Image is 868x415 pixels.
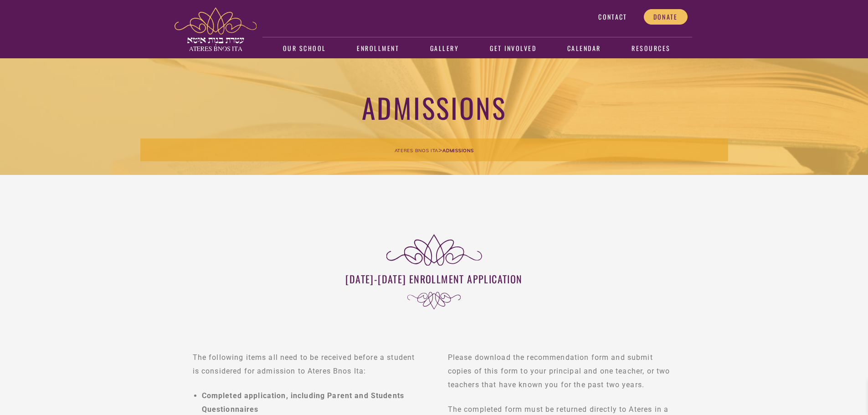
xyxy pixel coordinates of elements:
h3: [DATE]-[DATE] Enrollment application [179,272,689,286]
span: Donate [653,13,678,21]
span: Ateres Bnos Ita [395,148,439,154]
span: Admissions [442,148,473,154]
a: Enrollment [350,38,406,59]
p: Please download the recommendation form and submit copies of this form to your principal and one ... [448,351,676,392]
strong: Completed application, including Parent and Students Questionnaires [202,391,405,414]
img: ateres [175,7,257,51]
div: > [140,138,728,161]
span: Contact [598,13,627,21]
a: Donate [644,9,688,25]
h1: Admissions [140,90,728,124]
a: Resources [625,38,677,59]
a: Ateres Bnos Ita [395,146,439,154]
a: Get Involved [483,38,543,59]
span: The following items all need to be received before a student is considered for admission to Atere... [193,353,415,375]
a: Our School [276,38,333,59]
a: Calendar [560,38,607,59]
a: Gallery [424,38,466,59]
a: Contact [589,9,637,25]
